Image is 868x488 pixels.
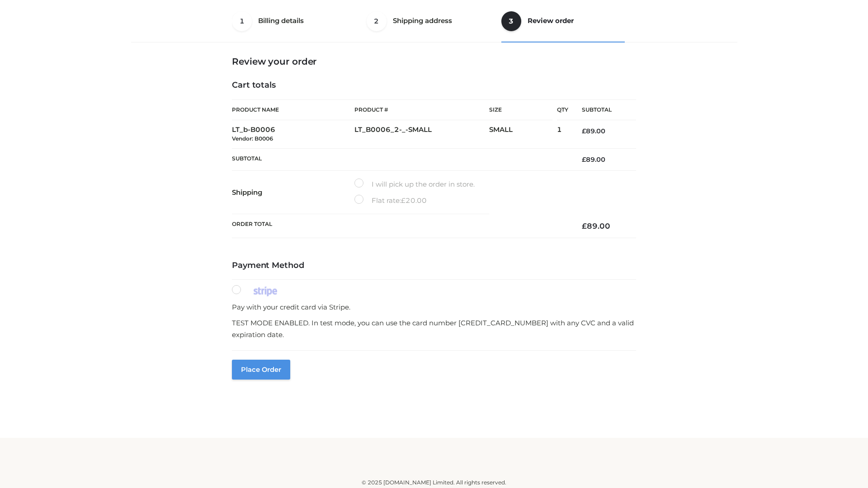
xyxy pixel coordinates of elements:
th: Subtotal [232,148,568,170]
button: Place order [232,360,290,380]
div: © 2025 [DOMAIN_NAME] Limited. All rights reserved. [134,478,734,487]
th: Product Name [232,99,354,120]
span: £ [401,196,406,205]
bdi: 89.00 [582,221,610,230]
td: LT_B0006_2-_-SMALL [354,120,489,149]
th: Product # [354,99,489,120]
p: Pay with your credit card via Stripe. [232,301,636,313]
td: 1 [557,120,568,149]
span: £ [582,155,586,164]
th: Order Total [232,214,568,238]
th: Size [489,100,552,120]
th: Subtotal [568,100,636,120]
label: I will pick up the order in store. [354,178,475,190]
h4: Payment Method [232,261,636,271]
p: TEST MODE ENABLED. In test mode, you can use the card number [CREDIT_CARD_NUMBER] with any CVC an... [232,317,636,340]
th: Shipping [232,171,354,214]
bdi: 89.00 [582,155,605,164]
bdi: 89.00 [582,127,605,135]
td: LT_b-B0006 [232,120,354,149]
span: £ [582,127,586,135]
span: £ [582,221,587,230]
bdi: 20.00 [401,196,427,205]
td: SMALL [489,120,557,149]
h3: Review your order [232,56,636,67]
h4: Cart totals [232,80,636,90]
label: Flat rate: [354,195,427,206]
th: Qty [557,99,568,120]
small: Vendor: B0006 [232,135,273,142]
